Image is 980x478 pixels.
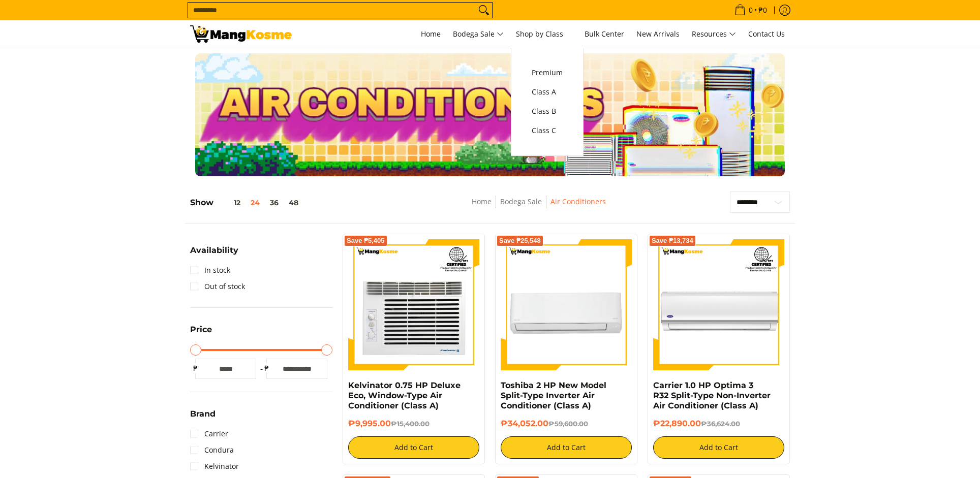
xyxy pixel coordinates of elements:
[687,20,741,48] a: Resources
[532,124,563,137] span: Class C
[652,238,693,244] span: Save ₱13,734
[448,20,509,48] a: Bodega Sale
[653,419,784,429] h6: ₱22,890.00
[550,197,606,206] a: Air Conditioners
[261,363,271,373] span: ₱
[501,239,632,370] img: Toshiba 2 HP New Model Split-Type Inverter Air Conditioner (Class A)
[701,420,740,428] del: ₱36,624.00
[527,121,568,140] a: Class C
[190,198,303,208] h5: Show
[527,63,568,82] a: Premium
[501,436,632,459] button: Add to Cart
[527,102,568,121] a: Class B
[511,20,577,48] a: Shop by Class
[653,380,771,410] a: Carrier 1.0 HP Optima 3 R32 Split-Type Non-Inverter Air Conditioner (Class A)
[743,20,790,48] a: Contact Us
[532,67,563,79] span: Premium
[501,419,632,429] h6: ₱34,052.00
[579,20,629,48] a: Bulk Center
[302,20,790,48] nav: Main Menu
[516,28,572,41] span: Shop by Class
[265,199,284,207] button: 36
[631,20,685,48] a: New Arrivals
[499,238,541,244] span: Save ₱25,548
[190,326,212,334] span: Price
[190,246,238,254] span: Availability
[747,7,754,14] span: 0
[348,239,479,370] img: Kelvinator 0.75 HP Deluxe Eco, Window-Type Air Conditioner (Class A)
[585,29,624,39] span: Bulk Center
[748,29,785,39] span: Contact Us
[190,442,234,458] a: Condura
[548,420,588,428] del: ₱59,600.00
[213,199,246,207] button: 12
[190,410,216,418] span: Brand
[246,199,265,207] button: 24
[532,86,563,99] span: Class A
[284,199,303,207] button: 48
[190,262,230,278] a: In stock
[190,410,216,426] summary: Open
[532,105,563,118] span: Class B
[501,380,606,410] a: Toshiba 2 HP New Model Split-Type Inverter Air Conditioner (Class A)
[653,239,784,370] img: Carrier 1.0 HP Optima 3 R32 Split-Type Non-Inverter Air Conditioner (Class A)
[397,196,680,218] nav: Breadcrumbs
[347,238,385,244] span: Save ₱5,405
[757,7,769,14] span: ₱0
[190,363,200,373] span: ₱
[692,28,736,41] span: Resources
[190,326,212,341] summary: Open
[190,278,245,295] a: Out of stock
[190,426,228,442] a: Carrier
[391,420,430,428] del: ₱15,400.00
[348,419,479,429] h6: ₱9,995.00
[527,82,568,102] a: Class A
[416,20,446,48] a: Home
[476,3,492,18] button: Search
[653,436,784,459] button: Add to Cart
[421,29,441,39] span: Home
[190,458,239,474] a: Kelvinator
[731,5,770,16] span: •
[636,29,680,39] span: New Arrivals
[190,25,292,43] img: Bodega Sale Aircon l Mang Kosme: Home Appliances Warehouse Sale
[348,436,479,459] button: Add to Cart
[500,197,542,206] a: Bodega Sale
[472,197,492,206] a: Home
[453,28,504,41] span: Bodega Sale
[190,246,238,262] summary: Open
[348,380,461,410] a: Kelvinator 0.75 HP Deluxe Eco, Window-Type Air Conditioner (Class A)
